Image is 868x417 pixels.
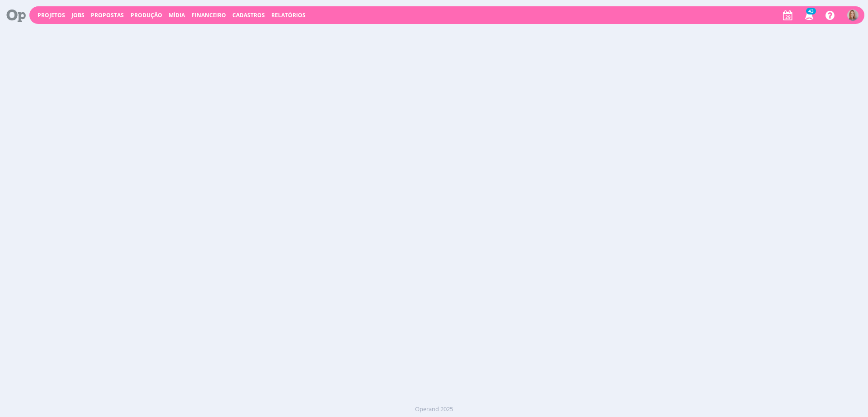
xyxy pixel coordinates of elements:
button: Financeiro [189,12,229,19]
span: Propostas [91,11,124,19]
button: Jobs [69,12,87,19]
a: Mídia [169,11,185,19]
span: Cadastros [232,11,265,19]
button: A [847,7,859,23]
button: 43 [799,7,818,24]
a: Projetos [38,11,65,19]
span: 43 [806,8,816,14]
button: Produção [128,12,165,19]
button: Propostas [88,12,127,19]
button: Mídia [166,12,188,19]
a: Financeiro [192,11,226,19]
button: Relatórios [269,12,308,19]
a: Relatórios [271,11,306,19]
button: Projetos [35,12,68,19]
a: Produção [131,11,162,19]
img: A [847,9,859,21]
button: Cadastros [230,12,268,19]
a: Jobs [71,11,85,19]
